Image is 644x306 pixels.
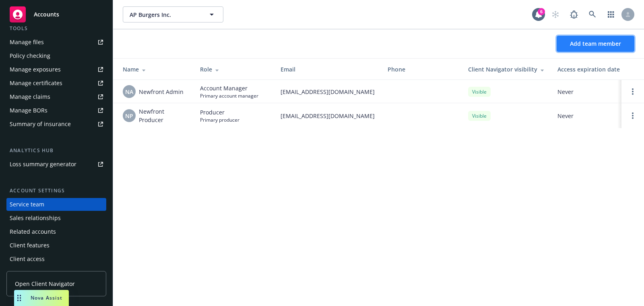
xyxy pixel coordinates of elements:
div: Manage exposures [10,63,61,76]
a: Open options [628,87,638,96]
span: Never [557,112,633,120]
a: Manage certificates [6,77,106,90]
div: Client Navigator visibility [468,65,545,73]
span: Newfront Producer [139,107,187,124]
a: Client access [6,253,106,265]
div: Manage files [10,36,44,49]
div: Client access [10,253,45,265]
div: Manage BORs [10,104,47,117]
span: Newfront Admin [139,88,184,96]
a: Open options [628,111,638,120]
a: Policy checking [6,49,106,62]
a: Manage BORs [6,104,106,117]
span: [EMAIL_ADDRESS][DOMAIN_NAME] [281,112,375,120]
div: Service team [10,198,44,211]
div: Access expiration date [557,65,633,73]
span: Accounts [34,11,59,18]
span: Producer [200,108,239,116]
span: Primary producer [200,116,239,123]
button: Nova Assist [14,290,69,306]
span: AP Burgers Inc. [130,10,199,19]
div: 6 [538,8,545,15]
span: Primary account manager [200,92,258,99]
div: Tools [6,24,106,33]
div: Email [281,65,375,73]
a: Start snowing [547,6,563,22]
div: Related accounts [10,225,56,238]
a: Manage claims [6,90,106,103]
div: Phone [388,65,455,73]
div: Client features [10,239,50,252]
div: Name [123,65,187,73]
span: Never [557,88,633,96]
div: Analytics hub [6,147,106,155]
div: Role [200,65,268,73]
button: Add team member [557,36,634,52]
a: Sales relationships [6,212,106,224]
div: Loss summary generator [10,158,76,171]
span: Account Manager [200,84,258,92]
a: Loss summary generator [6,158,106,171]
span: Nova Assist [31,294,62,301]
span: Add team member [570,40,621,47]
div: Summary of insurance [10,118,71,131]
a: Accounts [6,3,106,26]
div: Manage certificates [10,77,62,90]
div: Policy checking [10,49,50,62]
a: Service team [6,198,106,211]
div: Manage claims [10,90,50,103]
a: Search [584,6,601,22]
span: NA [125,88,133,96]
div: Drag to move [14,290,24,306]
span: Open Client Navigator [15,279,75,288]
div: Account settings [6,187,106,195]
a: Related accounts [6,225,106,238]
span: [EMAIL_ADDRESS][DOMAIN_NAME] [281,88,375,96]
div: Visible [468,111,491,121]
span: NP [125,112,133,120]
div: Sales relationships [10,212,61,224]
a: Report a Bug [566,6,582,22]
a: Manage files [6,36,106,49]
div: Visible [468,87,491,97]
a: Summary of insurance [6,118,106,131]
button: AP Burgers Inc. [123,6,223,22]
a: Switch app [603,6,619,22]
a: Manage exposures [6,63,106,76]
a: Client features [6,239,106,252]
